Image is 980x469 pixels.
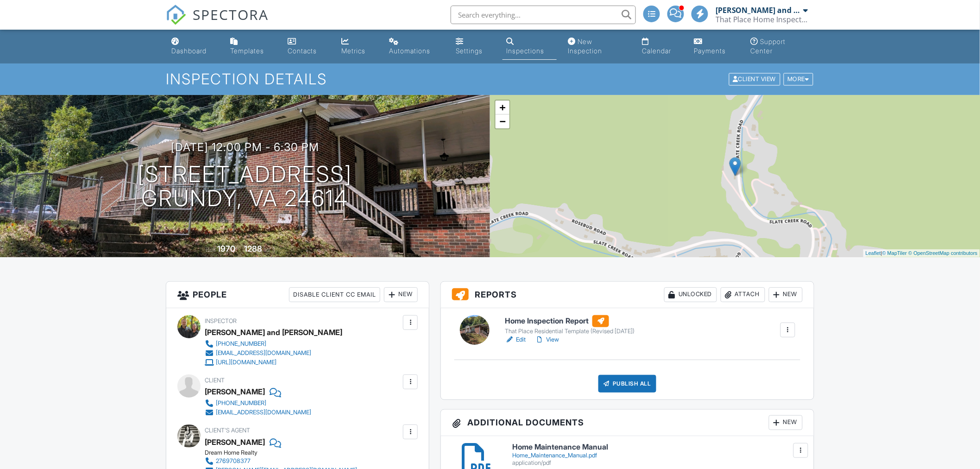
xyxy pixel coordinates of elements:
span: Client [205,377,225,384]
span: sq. ft. [264,246,277,253]
a: Client View [728,75,783,82]
div: More [784,73,814,86]
div: [EMAIL_ADDRESS][DOMAIN_NAME] [216,409,311,416]
a: [PERSON_NAME] [205,435,265,449]
a: View [535,335,559,344]
a: [PHONE_NUMBER] [205,339,335,349]
div: Attach [721,287,765,302]
div: Home_Maintenance_Manual.pdf [512,452,803,459]
div: [PERSON_NAME] and [PERSON_NAME] [205,325,342,339]
a: Leaflet [866,250,881,256]
a: 2769708377 [205,456,357,466]
div: Publish All [598,375,656,393]
a: New Inspection [564,33,631,60]
div: Dashboard [171,47,207,55]
h6: Home Maintenance Manual [512,443,803,451]
a: Inspections [503,33,557,60]
div: [PERSON_NAME] and [PERSON_NAME] [716,6,801,15]
img: The Best Home Inspection Software - Spectora [166,5,186,25]
div: New [769,415,803,430]
h1: [STREET_ADDRESS] Grundy, VA 24614 [138,162,352,211]
div: New [769,287,803,302]
a: [PHONE_NUMBER] [205,399,311,408]
h3: Reports [441,282,814,308]
span: Client's Agent [205,427,250,434]
a: Dashboard [168,33,219,60]
a: Home Inspection Report That Place Residential Template (Revised [DATE]) [505,315,634,336]
div: application/pdf [512,459,803,467]
div: Unlocked [664,287,717,302]
a: SPECTORA [166,13,269,32]
h6: Home Inspection Report [505,315,634,327]
div: Inspections [506,47,544,55]
div: Dream Home Realty [205,449,364,456]
div: New Inspection [568,38,602,55]
a: © OpenStreetMap contributors [909,250,978,256]
div: 2769708377 [216,457,251,465]
h3: [DATE] 12:00 pm - 6:30 pm [171,141,319,153]
span: SPECTORA [193,5,269,24]
div: | [863,249,980,257]
div: Settings [456,47,483,55]
div: [PHONE_NUMBER] [216,340,266,348]
input: Search everything... [451,6,636,24]
span: Built [206,246,216,253]
a: Zoom in [496,101,509,114]
div: Disable Client CC Email [289,287,380,302]
a: Automations (Advanced) [385,33,445,60]
span: Inspector [205,317,237,324]
a: Home Maintenance Manual Home_Maintenance_Manual.pdf application/pdf [512,443,803,467]
a: Edit [505,335,526,344]
h3: Additional Documents [441,410,814,436]
div: Payments [694,47,726,55]
div: Contacts [288,47,317,55]
div: Templates [230,47,264,55]
div: 1288 [245,244,263,254]
div: Client View [729,73,780,86]
div: Metrics [341,47,365,55]
a: Zoom out [496,114,509,128]
div: 1970 [218,244,236,254]
div: [PHONE_NUMBER] [216,399,266,407]
div: That Place Home Inspections, LLC [716,15,808,24]
a: Templates [226,33,276,60]
a: Settings [452,33,495,60]
div: [PERSON_NAME] [205,385,265,399]
div: New [384,287,418,302]
div: [URL][DOMAIN_NAME] [216,359,276,366]
div: Automations [389,47,430,55]
div: Support Center [751,38,786,55]
a: © MapTiler [882,250,907,256]
div: [EMAIL_ADDRESS][DOMAIN_NAME] [216,349,311,357]
div: Calendar [642,47,671,55]
a: [URL][DOMAIN_NAME] [205,358,335,367]
a: [EMAIL_ADDRESS][DOMAIN_NAME] [205,349,335,358]
a: Contacts [284,33,330,60]
a: Support Center [747,33,812,60]
h3: People [166,282,429,308]
a: Metrics [338,33,378,60]
a: Calendar [638,33,683,60]
div: That Place Residential Template (Revised [DATE]) [505,328,634,335]
a: Payments [691,33,740,60]
h1: Inspection Details [166,71,814,87]
a: [EMAIL_ADDRESS][DOMAIN_NAME] [205,408,311,417]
